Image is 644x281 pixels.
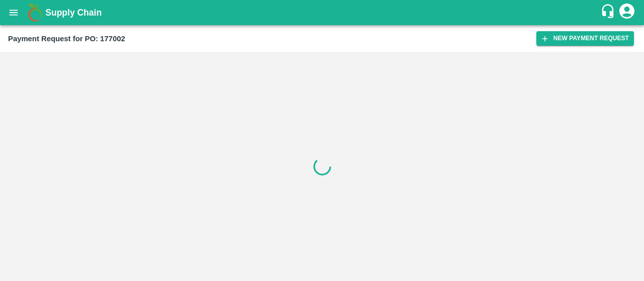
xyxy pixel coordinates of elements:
button: New Payment Request [536,31,634,46]
button: open drawer [2,1,25,24]
div: account of current user [618,2,636,23]
img: logo [25,3,45,23]
a: Supply Chain [45,6,600,20]
b: Supply Chain [45,8,102,18]
div: customer-support [600,4,618,22]
b: Payment Request for PO: 177002 [8,35,125,43]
